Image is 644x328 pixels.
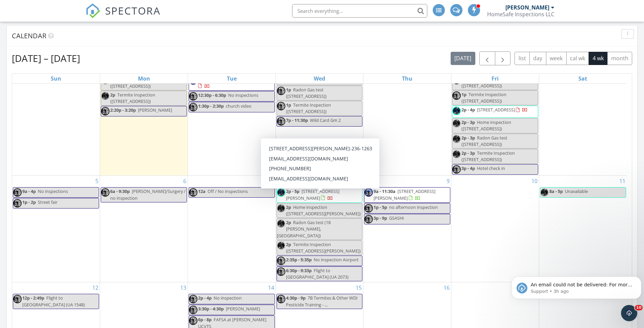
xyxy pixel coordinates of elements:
span: Termite Inspection ([STREET_ADDRESS]) [461,150,515,162]
a: 2p - 5p [STREET_ADDRESS][PERSON_NAME] [277,187,363,202]
span: Hotel check in [477,165,505,171]
span: Calendar [12,31,46,40]
a: 9a - 11:30a [STREET_ADDRESS][PERSON_NAME] [364,187,450,202]
span: [STREET_ADDRESS] [477,107,515,113]
span: Termite Inspection ([STREET_ADDRESS][PERSON_NAME]) [286,241,361,254]
a: Go to October 13, 2025 [179,282,188,293]
a: Go to October 7, 2025 [270,176,276,187]
img: img_9122.jpeg [364,188,373,197]
img: img_9122.jpeg [452,91,461,100]
span: [PERSON_NAME] [226,306,260,312]
input: Search everything... [292,4,427,18]
span: 2:20p - 3:20p [110,107,136,113]
iframe: Intercom notifications message [509,262,644,310]
button: month [607,52,632,65]
td: Go to October 7, 2025 [188,176,276,282]
img: img_9122.jpeg [189,188,197,197]
span: No inspections [38,188,68,194]
button: list [515,52,530,65]
img: img_9122.jpeg [13,295,22,303]
span: 9a - 11:30a [374,188,396,194]
td: Go to October 9, 2025 [363,176,451,282]
span: Sewer scope inspection ([STREET_ADDRESS]) [461,76,516,88]
span: 2p [286,219,291,225]
span: No inspections [228,92,258,98]
img: img_9122.jpeg [101,107,110,115]
span: 1p [286,87,291,93]
span: 12:30p - 6:30p [198,92,226,98]
img: The Best Home Inspection Software - Spectora [86,3,100,18]
span: 1p [286,102,291,108]
a: SPECTORA [86,9,161,23]
span: 2p - 3p [461,135,475,141]
a: Go to October 11, 2025 [618,176,627,187]
span: Radon Gas test ([STREET_ADDRESS]) [110,76,151,89]
span: 2p - 3p [461,119,475,125]
span: 12a [198,188,206,194]
img: img_9122.jpeg [364,204,373,213]
span: 4:30p - 9p [286,295,306,301]
img: img_9122.jpeg [277,87,285,95]
span: 2p - 4p [461,107,475,113]
td: Go to October 10, 2025 [451,176,539,282]
span: 3p - 9p [374,215,387,221]
a: Go to October 8, 2025 [357,176,363,187]
span: 1p - 2p [22,199,36,205]
a: Go to October 9, 2025 [445,176,451,187]
span: 2p - 4p [198,295,212,301]
a: Go to October 5, 2025 [94,176,100,187]
span: 10 [635,305,643,310]
span: GSASHI [389,215,404,221]
span: [PERSON_NAME] [138,107,172,113]
span: Termite Inspection ([STREET_ADDRESS]) [286,102,331,114]
span: 3p - 4p [461,165,475,171]
span: Flight to [GEOGRAPHIC_DATA] (UA 1548) [22,295,85,307]
a: Go to October 16, 2025 [442,282,451,293]
button: 4 wk [589,52,607,65]
span: Home inspection ([STREET_ADDRESS][PERSON_NAME]) [286,204,361,217]
td: Go to October 11, 2025 [539,176,627,282]
button: day [529,52,546,65]
span: Radon Gas test (18 [PERSON_NAME], [GEOGRAPHIC_DATA]) [277,219,331,238]
img: img_9122.jpeg [277,295,285,303]
span: 2p - 5p [286,188,300,194]
button: Next [495,51,511,65]
img: img_9122.jpeg [189,306,197,314]
img: img_9122.jpeg [13,188,22,197]
span: Termite Inspection ([STREET_ADDRESS]) [461,91,506,104]
img: img_9122.jpeg [13,199,22,207]
span: 1p - 5p [374,204,387,210]
span: 6:30p - 9:33p [286,267,312,274]
img: img_0368.jpeg [540,188,549,197]
div: [PERSON_NAME] [505,4,549,11]
span: 2:35p - 5:35p [286,257,312,263]
span: 12p - 2:49p [22,295,44,301]
img: img_9122.jpeg [277,102,285,110]
span: 6p - 8p [198,316,212,323]
span: No inspection [214,295,242,301]
img: img_0368.jpeg [452,107,461,115]
span: No inspection Aorport [314,257,359,263]
span: Flight to [GEOGRAPHIC_DATA] (UA 2073) [286,267,349,280]
span: 1:30p - 2:30p [198,103,224,109]
span: 2p [110,92,115,98]
span: 2p [286,204,291,210]
a: Friday [490,74,500,83]
a: Thursday [401,74,414,83]
span: 2p - 3p [461,150,475,156]
span: [STREET_ADDRESS][PERSON_NAME] [286,188,339,201]
span: [PERSON_NAME]/Surgery / no inspection [110,188,186,201]
span: Radon Gas test ([STREET_ADDRESS]) [461,135,507,147]
a: 2p - 4p [STREET_ADDRESS] [461,107,528,113]
a: Go to October 10, 2025 [530,176,539,187]
span: Home inspection ([STREET_ADDRESS]) [461,119,511,132]
img: img_9122.jpeg [101,188,110,197]
img: img_0368.jpeg [101,92,110,100]
img: img_0368.jpeg [277,241,285,250]
span: 7p - 11:30p [286,117,308,123]
span: 9a - 4p [22,188,36,194]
